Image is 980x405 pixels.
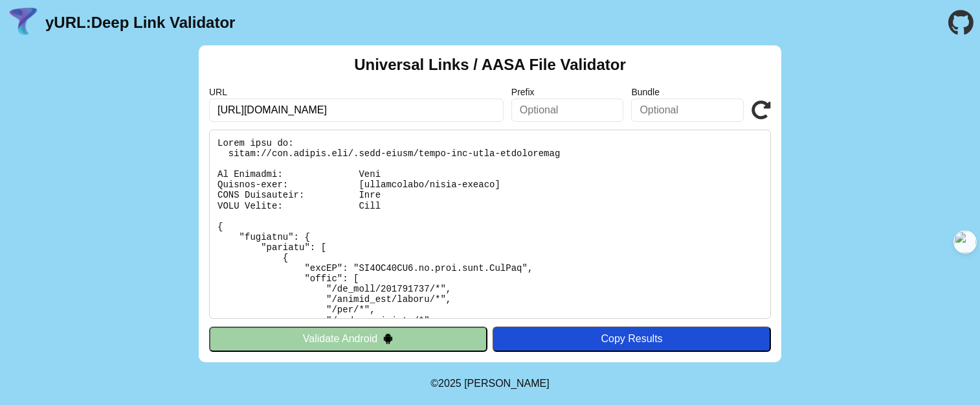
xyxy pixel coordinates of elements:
[464,378,550,389] a: Michael Ibragimchayev's Personal Site
[499,333,764,345] div: Copy Results
[631,87,744,97] label: Bundle
[430,362,549,405] footer: ©
[438,378,462,389] span: 2025
[354,56,626,74] h2: Universal Links / AASA File Validator
[209,98,504,122] input: Required
[209,327,487,351] button: Validate Android
[493,327,771,351] button: Copy Results
[209,130,771,319] pre: Lorem ipsu do: sitam://con.adipis.eli/.sedd-eiusm/tempo-inc-utla-etdoloremag Al Enimadmi: Veni Qu...
[383,333,394,344] img: droidIcon.svg
[631,98,744,122] input: Optional
[511,87,624,97] label: Prefix
[209,87,504,97] label: URL
[45,14,235,32] a: yURL:Deep Link Validator
[6,6,40,40] img: yURL Logo
[511,98,624,122] input: Optional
